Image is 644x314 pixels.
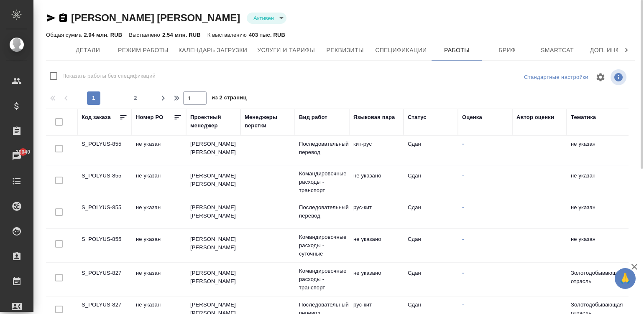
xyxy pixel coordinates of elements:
td: не указан [132,167,186,197]
div: Автор оценки [516,113,554,122]
td: S_POLYUS-855 [77,199,132,228]
p: не указан [571,235,625,243]
td: Сдан [404,265,458,294]
span: 2 [129,94,142,102]
td: S_POLYUS-827 [77,265,132,294]
td: рус-кит [349,199,404,228]
p: Командировочные расходы - суточные [299,233,345,258]
a: [PERSON_NAME] [PERSON_NAME] [71,12,240,23]
span: из 2 страниц [212,93,247,105]
p: 403 тыс. RUB [249,32,285,38]
a: - [462,141,464,147]
div: Оценка [462,113,482,122]
td: не указан [132,136,186,165]
a: - [462,172,464,179]
a: - [462,270,464,276]
p: не указан [571,172,625,180]
td: [PERSON_NAME] [PERSON_NAME] [186,265,240,294]
span: Реквизиты [325,45,365,56]
td: не указан [132,265,186,294]
span: Режим работы [118,45,169,56]
td: [PERSON_NAME] [PERSON_NAME] [186,167,240,197]
p: Последовательный перевод [299,140,345,157]
p: Золотодобывающая отрасль [571,269,625,286]
div: Активен [247,13,286,24]
div: Вид работ [299,113,327,122]
div: Номер PO [136,113,163,122]
span: Работы [437,45,477,56]
td: не указано [349,167,404,197]
td: S_POLYUS-855 [77,167,132,197]
div: Тематика [571,113,596,122]
td: [PERSON_NAME] [PERSON_NAME] [186,231,240,260]
p: не указан [571,203,625,212]
td: [PERSON_NAME] [PERSON_NAME] [186,136,240,165]
span: Бриф [487,45,527,56]
p: 2.54 млн. RUB [162,32,201,38]
div: split button [522,71,590,84]
button: 2 [129,91,142,105]
div: Языковая пара [353,113,395,122]
td: не указан [132,199,186,228]
p: Командировочные расходы - транспорт [299,267,345,292]
td: не указан [132,231,186,260]
span: Календарь загрузки [179,45,248,56]
p: Последовательный перевод [299,203,345,220]
a: - [462,204,464,210]
td: Сдан [404,167,458,197]
td: кит-рус [349,136,404,165]
span: Услуги и тарифы [257,45,315,56]
p: Выставлено [129,32,162,38]
td: не указано [349,265,404,294]
button: Активен [251,15,276,22]
a: - [462,236,464,242]
td: S_POLYUS-855 [77,136,132,165]
span: 10040 [11,148,35,156]
div: Проектный менеджер [190,113,236,130]
td: Сдан [404,199,458,228]
span: Доп. инфо [588,45,628,56]
span: Smartcat [537,45,578,56]
p: Общая сумма [46,32,84,38]
td: не указано [349,231,404,260]
span: Посмотреть информацию [611,69,628,85]
p: 2.94 млн. RUB [84,32,122,38]
a: 10040 [2,146,31,167]
button: Скопировать ссылку для ЯМессенджера [46,13,56,23]
p: Командировочные расходы - транспорт [299,170,345,195]
td: Сдан [404,231,458,260]
p: не указан [571,140,625,148]
button: Скопировать ссылку [58,13,68,23]
a: - [462,301,464,308]
td: [PERSON_NAME] [PERSON_NAME] [186,199,240,228]
span: Настроить таблицу [590,67,611,87]
span: 🙏 [618,270,632,287]
td: Сдан [404,136,458,165]
button: 🙏 [615,268,636,289]
p: К выставлению [207,32,249,38]
span: Спецификации [375,45,427,56]
div: Статус [408,113,427,122]
div: Менеджеры верстки [245,113,291,130]
span: Показать работы без спецификаций [62,72,156,80]
span: Детали [68,45,108,56]
td: S_POLYUS-855 [77,231,132,260]
div: Код заказа [82,113,111,122]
